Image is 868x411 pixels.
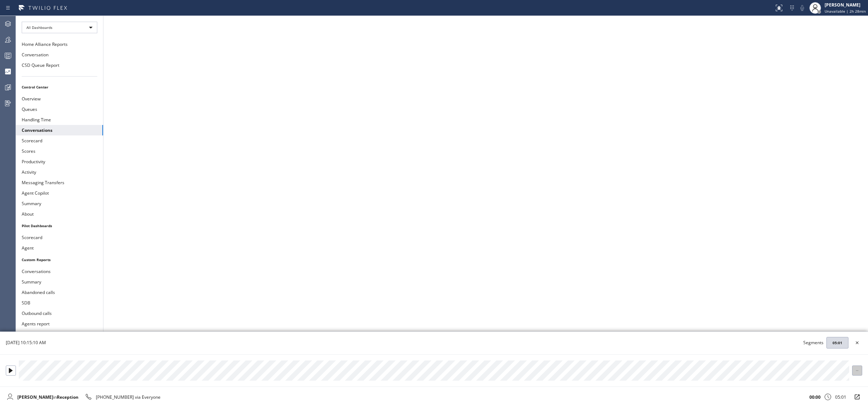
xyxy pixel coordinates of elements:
[16,243,103,253] button: Agent
[16,308,103,319] button: Outbound calls
[809,394,821,400] strong: 00:00
[16,177,103,188] button: Messaging Transfers
[835,394,846,400] div: 05:01
[803,339,824,346] span: Segments
[16,298,103,308] button: SDB
[16,49,103,60] button: Conversation
[16,266,103,277] button: Conversations
[16,209,103,219] button: About
[16,167,103,177] button: Activity
[17,394,53,400] strong: [PERSON_NAME]
[16,287,103,298] button: Abandoned calls
[16,114,103,125] button: Handling Time
[16,198,103,209] button: Summary
[825,2,866,8] div: [PERSON_NAME]
[16,135,103,146] button: Scorecard
[852,392,862,402] button: Open in a new window
[16,60,103,70] button: CSD Queue Report
[96,394,161,400] span: [PHONE_NUMBER] via Everyone
[16,221,103,230] li: Pilot Dashboards
[84,393,161,401] div: calling (213) 772-6013
[16,146,103,156] button: Scores
[825,9,866,14] span: Unavailable | 2h 28min
[16,329,103,339] button: Vertical by Queues
[16,277,103,287] button: Summary
[826,337,848,349] button: 05:01
[103,16,868,411] iframe: dashboard_a770a674769b
[16,156,103,167] button: Productivity
[17,394,78,400] div: in
[16,255,103,264] li: Custom Reports
[16,232,103,243] button: Scorecard
[16,125,103,135] button: Conversations
[22,22,97,33] div: All Dashboards
[16,39,103,49] button: Home Alliance Reports
[16,104,103,114] button: Queues
[57,394,78,400] strong: Reception
[16,94,103,104] button: Overview
[797,3,807,13] button: Mute
[16,82,103,92] li: Control Center
[16,188,103,198] button: Agent Copilot
[16,319,103,329] button: Agents report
